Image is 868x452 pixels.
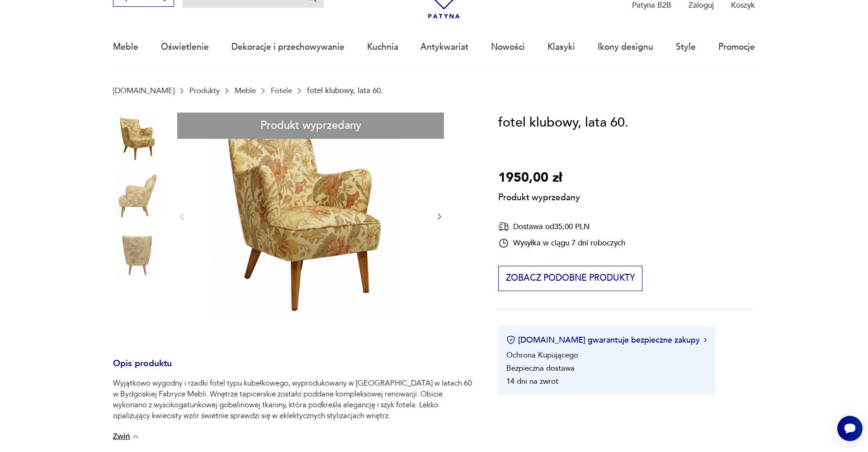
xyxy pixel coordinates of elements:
a: Oświetlenie [161,26,209,68]
a: Ikony designu [598,26,653,68]
p: 1950,00 zł [498,168,580,188]
a: Style [676,26,696,68]
img: chevron down [131,432,140,441]
img: Ikona certyfikatu [506,335,515,344]
div: Dostawa od 35,00 PLN [498,221,625,232]
a: Fotele [271,86,292,95]
a: Dekoracje i przechowywanie [231,26,344,68]
a: Meble [113,26,138,68]
li: 14 dni na zwrot [506,376,558,386]
h3: Opis produktu [113,360,472,378]
a: [DOMAIN_NAME] [113,86,175,95]
div: Wysyłka w ciągu 7 dni roboczych [498,238,625,249]
button: Zwiń [113,432,140,441]
a: Promocje [718,26,755,68]
p: fotel klubowy, lata 60. [307,86,383,95]
iframe: Smartsupp widget button [837,416,863,441]
img: Ikona strzałki w prawo [704,338,707,342]
p: Produkt wyprzedany [498,188,580,204]
a: Nowości [491,26,525,68]
p: Wyjątkowo wygodny i rzadki fotel typu kubełkowego, wyprodukowany w [GEOGRAPHIC_DATA] w latach 60 ... [113,378,472,421]
a: Meble [235,86,256,95]
button: Zobacz podobne produkty [498,266,642,291]
button: [DOMAIN_NAME] gwarantuje bezpieczne zakupy [506,334,707,346]
li: Ochrona Kupującego [506,350,578,360]
img: Ikona dostawy [498,221,509,232]
a: Produkty [189,86,220,95]
a: Kuchnia [367,26,398,68]
li: Bezpieczna dostawa [506,363,575,373]
a: Klasyki [547,26,575,68]
h1: fotel klubowy, lata 60. [498,113,628,133]
a: Antykwariat [420,26,468,68]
